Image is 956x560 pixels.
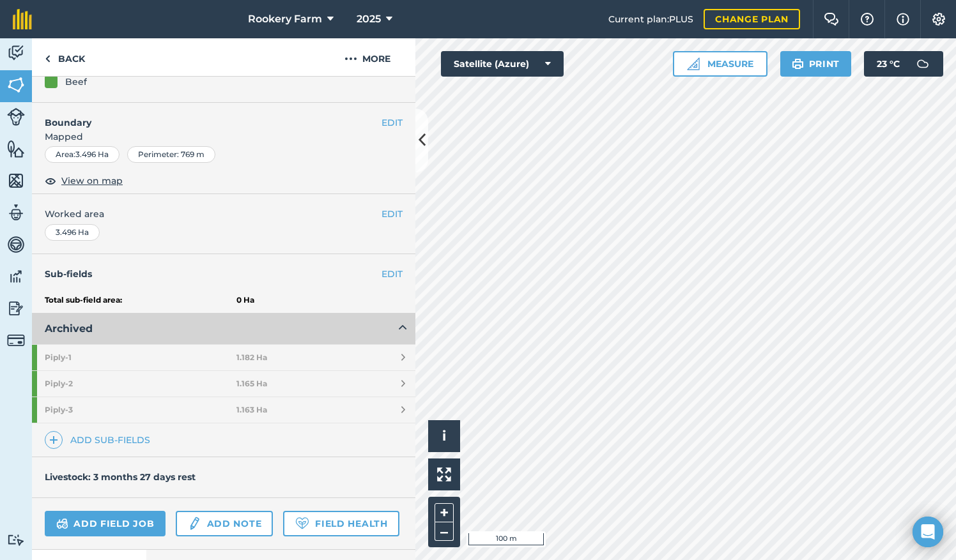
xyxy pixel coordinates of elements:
strong: Piply - 2 [45,371,236,397]
button: + [435,503,454,522]
strong: 1.163 Ha [236,405,267,415]
button: Satellite (Azure) [441,51,564,77]
span: View on map [61,174,123,188]
a: Piply-21.165 Ha [32,371,415,397]
img: svg+xml;base64,PHN2ZyB4bWxucz0iaHR0cDovL3d3dy53My5vcmcvMjAwMC9zdmciIHdpZHRoPSIyMCIgaGVpZ2h0PSIyNC... [344,51,357,66]
a: Add note [176,511,273,536]
span: Mapped [32,130,415,144]
strong: Total sub-field area: [45,295,236,305]
a: Change plan [704,9,800,29]
img: svg+xml;base64,PD94bWwgdmVyc2lvbj0iMS4wIiBlbmNvZGluZz0idXRmLTgiPz4KPCEtLSBHZW5lcmF0b3I6IEFkb2JlIE... [7,108,25,126]
img: svg+xml;base64,PD94bWwgdmVyc2lvbj0iMS4wIiBlbmNvZGluZz0idXRmLTgiPz4KPCEtLSBHZW5lcmF0b3I6IEFkb2JlIE... [7,331,25,349]
img: svg+xml;base64,PHN2ZyB4bWxucz0iaHR0cDovL3d3dy53My5vcmcvMjAwMC9zdmciIHdpZHRoPSIxNyIgaGVpZ2h0PSIxNy... [897,11,909,27]
img: A cog icon [931,13,946,26]
img: svg+xml;base64,PHN2ZyB4bWxucz0iaHR0cDovL3d3dy53My5vcmcvMjAwMC9zdmciIHdpZHRoPSI5IiBoZWlnaHQ9IjI0Ii... [45,51,50,66]
button: View on map [45,173,123,188]
div: Open Intercom Messenger [913,517,943,547]
button: – [435,522,454,541]
span: Worked area [45,207,403,221]
span: 23 ° C [877,51,900,77]
button: EDIT [382,207,403,221]
button: Measure [673,51,767,77]
img: svg+xml;base64,PD94bWwgdmVyc2lvbj0iMS4wIiBlbmNvZGluZz0idXRmLTgiPz4KPCEtLSBHZW5lcmF0b3I6IEFkb2JlIE... [56,516,68,531]
img: svg+xml;base64,PHN2ZyB4bWxucz0iaHR0cDovL3d3dy53My5vcmcvMjAwMC9zdmciIHdpZHRoPSIxNCIgaGVpZ2h0PSIyNC... [49,432,58,448]
img: Ruler icon [687,57,700,70]
img: svg+xml;base64,PHN2ZyB4bWxucz0iaHR0cDovL3d3dy53My5vcmcvMjAwMC9zdmciIHdpZHRoPSIxOCIgaGVpZ2h0PSIyNC... [45,173,56,188]
img: svg+xml;base64,PD94bWwgdmVyc2lvbj0iMS4wIiBlbmNvZGluZz0idXRmLTgiPz4KPCEtLSBHZW5lcmF0b3I6IEFkb2JlIE... [7,203,25,222]
strong: Piply - 3 [45,397,236,423]
a: Add sub-fields [45,431,155,449]
button: EDIT [382,116,403,130]
div: 3.496 Ha [45,224,100,241]
img: svg+xml;base64,PD94bWwgdmVyc2lvbj0iMS4wIiBlbmNvZGluZz0idXRmLTgiPz4KPCEtLSBHZW5lcmF0b3I6IEFkb2JlIE... [7,267,25,286]
img: svg+xml;base64,PHN2ZyB4bWxucz0iaHR0cDovL3d3dy53My5vcmcvMjAwMC9zdmciIHdpZHRoPSIxOSIgaGVpZ2h0PSIyNC... [792,56,804,72]
img: svg+xml;base64,PHN2ZyB4bWxucz0iaHR0cDovL3d3dy53My5vcmcvMjAwMC9zdmciIHdpZHRoPSI1NiIgaGVpZ2h0PSI2MC... [7,139,25,158]
img: svg+xml;base64,PD94bWwgdmVyc2lvbj0iMS4wIiBlbmNvZGluZz0idXRmLTgiPz4KPCEtLSBHZW5lcmF0b3I6IEFkb2JlIE... [910,51,936,77]
img: svg+xml;base64,PD94bWwgdmVyc2lvbj0iMS4wIiBlbmNvZGluZz0idXRmLTgiPz4KPCEtLSBHZW5lcmF0b3I6IEFkb2JlIE... [7,534,25,546]
span: 2025 [357,11,381,27]
span: i [442,428,446,444]
strong: 1.165 Ha [236,379,267,389]
img: svg+xml;base64,PD94bWwgdmVyc2lvbj0iMS4wIiBlbmNvZGluZz0idXRmLTgiPz4KPCEtLSBHZW5lcmF0b3I6IEFkb2JlIE... [7,235,25,254]
img: fieldmargin Logo [13,9,32,29]
h4: Boundary [32,103,382,130]
a: Field Health [283,511,399,536]
img: Four arrows, one pointing top left, one top right, one bottom right and the last bottom left [437,467,451,481]
button: More [320,38,415,76]
button: i [428,420,460,452]
a: Piply-31.163 Ha [32,397,415,423]
img: svg+xml;base64,PD94bWwgdmVyc2lvbj0iMS4wIiBlbmNvZGluZz0idXRmLTgiPz4KPCEtLSBHZW5lcmF0b3I6IEFkb2JlIE... [187,516,201,531]
a: Add field job [45,511,166,536]
img: Two speech bubbles overlapping with the left bubble in the forefront [824,13,839,26]
div: Beef [65,75,87,89]
div: Perimeter : 769 m [127,146,215,163]
img: svg+xml;base64,PHN2ZyB4bWxucz0iaHR0cDovL3d3dy53My5vcmcvMjAwMC9zdmciIHdpZHRoPSI1NiIgaGVpZ2h0PSI2MC... [7,171,25,190]
button: 23 °C [864,51,943,77]
img: svg+xml;base64,PD94bWwgdmVyc2lvbj0iMS4wIiBlbmNvZGluZz0idXRmLTgiPz4KPCEtLSBHZW5lcmF0b3I6IEFkb2JlIE... [7,299,25,318]
strong: Piply - 1 [45,345,236,370]
span: Rookery Farm [248,11,322,27]
button: Print [780,51,852,77]
div: Area : 3.496 Ha [45,146,119,163]
h4: Livestock: 3 months 27 days rest [45,471,196,483]
a: Piply-11.182 Ha [32,345,415,370]
img: svg+xml;base64,PD94bWwgdmVyc2lvbj0iMS4wIiBlbmNvZGluZz0idXRmLTgiPz4KPCEtLSBHZW5lcmF0b3I6IEFkb2JlIE... [7,43,25,63]
strong: 1.182 Ha [236,352,267,363]
strong: 0 Ha [236,295,254,305]
img: svg+xml;base64,PHN2ZyB4bWxucz0iaHR0cDovL3d3dy53My5vcmcvMjAwMC9zdmciIHdpZHRoPSI1NiIgaGVpZ2h0PSI2MC... [7,75,25,95]
button: Archived [32,314,415,344]
span: Current plan : PLUS [608,12,693,26]
a: Back [32,38,98,76]
img: A question mark icon [860,13,875,26]
a: EDIT [382,267,403,281]
h4: Sub-fields [32,267,415,281]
